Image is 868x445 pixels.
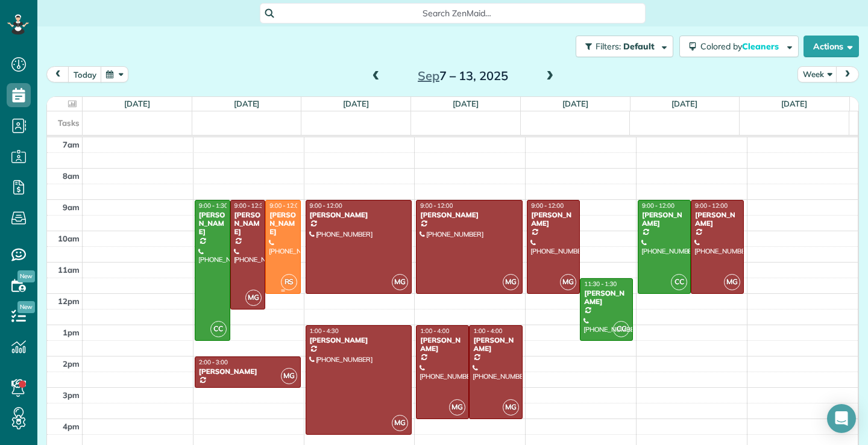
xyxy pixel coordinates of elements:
[420,211,518,219] div: [PERSON_NAME]
[560,274,576,290] span: MG
[234,211,262,237] div: [PERSON_NAME]
[641,211,687,228] div: [PERSON_NAME]
[198,367,297,376] div: [PERSON_NAME]
[198,211,227,237] div: [PERSON_NAME]
[392,274,408,290] span: MG
[418,68,439,83] span: Sep
[596,41,621,52] span: Filters:
[269,211,297,237] div: [PERSON_NAME]
[124,99,150,108] a: [DATE]
[827,404,856,433] div: Open Intercom Messenger
[503,274,519,290] span: MG
[46,66,69,82] button: prev
[63,140,80,149] span: 7am
[671,274,687,290] span: CC
[642,202,675,210] span: 9:00 - 12:00
[724,274,740,290] span: MG
[473,336,518,353] div: [PERSON_NAME]
[613,321,629,337] span: CC
[804,36,859,57] button: Actions
[63,390,80,400] span: 3pm
[695,202,728,210] span: 9:00 - 12:00
[281,274,297,290] span: RS
[343,99,369,108] a: [DATE]
[836,66,859,82] button: next
[453,99,479,108] a: [DATE]
[234,99,260,108] a: [DATE]
[58,296,80,306] span: 12pm
[68,66,102,82] button: today
[63,328,80,337] span: 1pm
[694,211,740,228] div: [PERSON_NAME]
[781,99,807,108] a: [DATE]
[420,202,453,210] span: 9:00 - 12:00
[309,336,408,344] div: [PERSON_NAME]
[58,118,80,128] span: Tasks
[281,368,297,384] span: MG
[679,36,799,57] button: Colored byCleaners
[503,399,519,415] span: MG
[310,202,342,210] span: 9:00 - 12:00
[420,336,465,353] div: [PERSON_NAME]
[58,265,80,275] span: 11am
[63,171,80,181] span: 8am
[562,99,588,108] a: [DATE]
[449,399,465,415] span: MG
[420,327,449,335] span: 1:00 - 4:00
[17,270,35,282] span: New
[210,321,227,337] span: CC
[17,301,35,313] span: New
[269,202,302,210] span: 9:00 - 12:00
[198,387,297,396] div: [PHONE_NUMBER]
[531,202,564,210] span: 9:00 - 12:00
[530,211,576,228] div: [PERSON_NAME]
[63,202,80,212] span: 9am
[245,290,262,306] span: MG
[58,234,80,243] span: 10am
[392,415,408,431] span: MG
[310,327,339,335] span: 1:00 - 4:30
[63,359,80,369] span: 2pm
[473,327,502,335] span: 1:00 - 4:00
[234,202,267,210] span: 9:00 - 12:30
[797,66,837,82] button: Week
[199,358,228,366] span: 2:00 - 3:00
[199,202,228,210] span: 9:00 - 1:30
[742,41,781,52] span: Cleaners
[584,280,617,288] span: 11:30 - 1:30
[576,36,673,57] button: Filters: Default
[309,211,408,219] div: [PERSON_NAME]
[700,41,783,52] span: Colored by
[388,69,538,82] h2: 7 – 13, 2025
[583,289,629,307] div: [PERSON_NAME]
[63,422,80,431] span: 4pm
[570,36,673,57] a: Filters: Default
[623,41,655,52] span: Default
[671,99,697,108] a: [DATE]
